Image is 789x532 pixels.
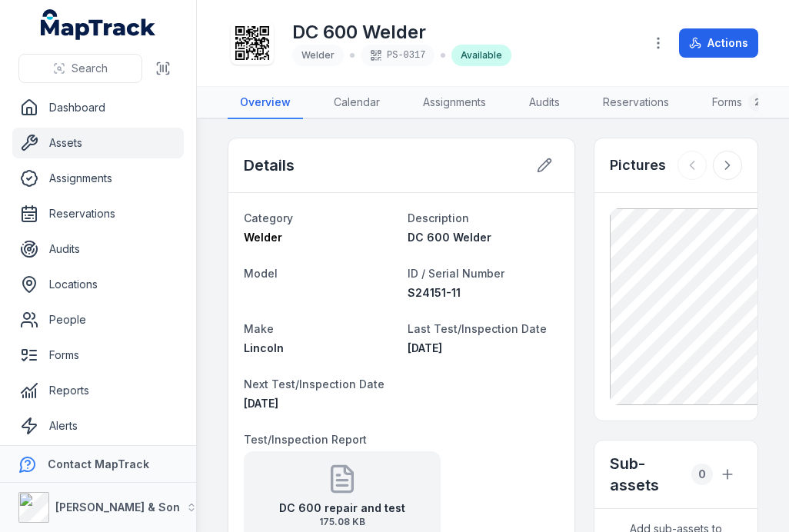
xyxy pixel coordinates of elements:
[72,61,108,76] span: Search
[12,92,184,123] a: Dashboard
[244,322,274,335] span: Make
[279,500,405,516] strong: DC 600 repair and test
[408,231,491,244] span: DC 600 Welder
[244,211,293,224] span: Category
[591,87,681,119] a: Reservations
[361,45,434,66] div: PS-0317
[41,9,156,40] a: MapTrack
[517,87,572,119] a: Audits
[408,341,442,354] span: [DATE]
[279,516,405,528] span: 175.08 KB
[408,322,547,335] span: Last Test/Inspection Date
[244,267,278,280] span: Model
[12,234,184,264] a: Audits
[321,87,392,119] a: Calendar
[610,453,685,496] h2: Sub-assets
[411,87,498,119] a: Assignments
[12,198,184,229] a: Reservations
[12,411,184,441] a: Alerts
[679,28,758,58] button: Actions
[12,128,184,158] a: Assets
[700,87,779,119] a: Forms2
[610,155,666,176] h3: Pictures
[244,231,282,244] span: Welder
[18,54,142,83] button: Search
[691,464,713,485] div: 0
[451,45,511,66] div: Available
[12,375,184,406] a: Reports
[244,397,278,410] time: 10/8/2025, 12:00:00 am
[244,377,385,391] span: Next Test/Inspection Date
[748,93,767,111] div: 2
[48,457,149,470] strong: Contact MapTrack
[244,341,284,354] span: Lincoln
[55,500,180,514] strong: [PERSON_NAME] & Son
[301,49,335,61] span: Welder
[228,87,303,119] a: Overview
[408,267,504,280] span: ID / Serial Number
[12,340,184,371] a: Forms
[12,304,184,335] a: People
[408,286,461,299] span: S24151-11
[244,155,295,176] h2: Details
[244,397,278,410] span: [DATE]
[12,163,184,194] a: Assignments
[292,20,511,45] h1: DC 600 Welder
[408,341,442,354] time: 10/5/2025, 12:00:00 am
[12,269,184,300] a: Locations
[244,433,367,446] span: Test/Inspection Report
[408,211,469,224] span: Description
